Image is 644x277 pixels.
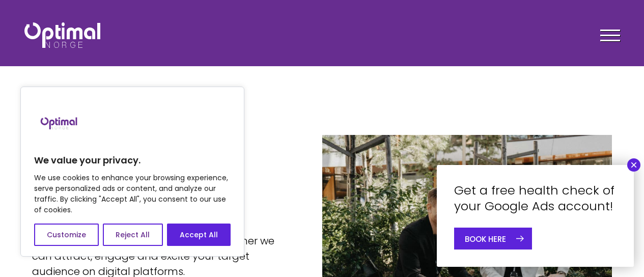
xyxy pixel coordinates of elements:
font: Accept All [180,230,218,240]
img: Optimal Norway [24,22,100,48]
a: BOOK HERE [454,228,532,250]
div: We value your privacy. [20,87,244,257]
font: Customize [47,230,86,240]
font: We use cookies to enhance your browsing experience, serve personalized ads or content, and analyz... [34,173,228,215]
font: We value your privacy. [34,154,141,167]
font: Reject All [116,230,150,240]
font: BOOK HERE [465,234,506,244]
font: × [630,158,637,172]
font: Get a free health check of your Google Ads account! [454,182,614,214]
button: Customize [34,224,99,246]
img: Brand logo [34,97,85,148]
button: Close [627,158,640,172]
button: Accept All [167,224,231,246]
button: Reject All [103,224,162,246]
